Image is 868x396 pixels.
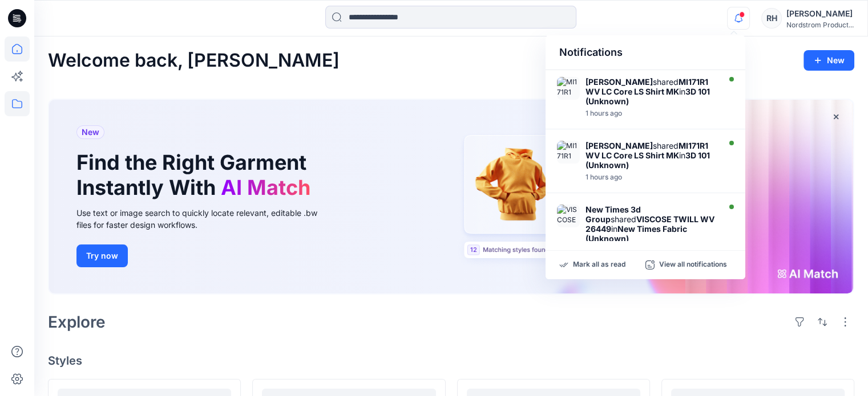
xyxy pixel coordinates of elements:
strong: New Times Fabric (Unknown) [586,224,687,243]
img: MI171R1 WV LC Core LS Shirt MK [557,77,580,100]
strong: VISCOSE TWILL WV 26449 [586,214,714,234]
strong: New Times 3d Group [586,205,641,224]
strong: [PERSON_NAME] [586,77,653,87]
div: Nordstrom Product... [786,21,854,29]
h2: Welcome back, [PERSON_NAME] [48,50,340,71]
span: New [82,125,99,139]
div: Use text or image search to quickly locate relevant, editable .bw files for faster design workflows. [76,207,333,231]
button: New [804,50,854,71]
strong: MI171R1 WV LC Core LS Shirt MK [586,77,708,96]
div: Notifications [546,35,745,70]
div: RH [761,8,782,28]
button: Try now [76,244,128,267]
strong: MI171R1 WV LC Core LS Shirt MK [586,141,708,160]
strong: [PERSON_NAME] [586,141,653,150]
h1: Find the Right Garment Instantly With [76,150,316,199]
div: shared in [586,141,717,170]
div: Thursday, October 02, 2025 21:04 [586,109,717,117]
span: AI Match [221,175,310,200]
img: VISCOSE TWILL WV 26449 [557,205,580,227]
div: shared in [586,205,717,243]
h2: Explore [48,313,106,331]
strong: 3D 101 (Unknown) [586,87,710,106]
p: View all notifications [659,260,727,270]
img: MI171R1 WV LC Core LS Shirt MK [557,141,580,164]
p: Mark all as read [573,260,625,270]
strong: 3D 101 (Unknown) [586,150,710,170]
h4: Styles [48,354,854,368]
div: Thursday, October 02, 2025 21:02 [586,173,717,181]
div: [PERSON_NAME] [786,7,854,21]
div: shared in [586,77,717,106]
